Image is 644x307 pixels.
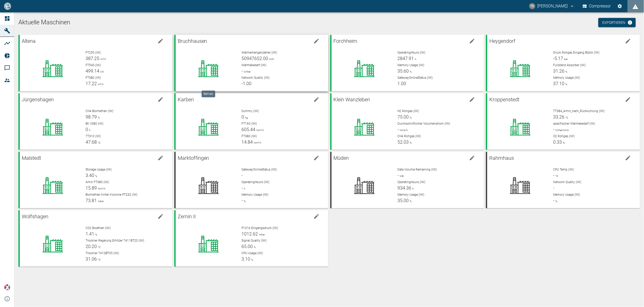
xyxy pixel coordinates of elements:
span: % [409,116,411,119]
button: edit machine [311,36,322,46]
span: 75.00 [397,114,409,120]
span: TT310 (IW) [86,134,101,138]
span: Wolfshagen [22,213,48,220]
button: edit machine [623,94,633,105]
span: °C [97,246,101,249]
span: FT160 (IW) [241,122,257,125]
span: CPU Temp (IW) [553,168,574,171]
span: Memory Usage (IW) [397,63,424,67]
span: h [88,129,91,132]
div: TS [529,3,535,9]
span: 65.00 [241,244,253,249]
span: Forchheim [334,38,357,44]
span: 20.20 [86,244,97,249]
span: % [253,246,256,249]
span: kWh [268,58,274,61]
span: mbar [258,233,265,236]
span: Trockner 7410BT05 (IW) [86,251,119,255]
button: edit machine [155,153,166,163]
span: Klein Wanzleben [334,96,370,103]
span: Memory Usage (IW) [397,193,424,196]
div: Betrieb [202,91,215,97]
span: °C [97,141,101,144]
span: 50947652.00 [241,56,268,61]
a: Klein Wanzlebenedit machineH2 Rohgas (IW)75.00%Durchschnittlicher Volumenstrom (IW)-Nm3/hCH4 Rohg... [330,93,484,150]
span: Signal Quality (IW) [241,239,267,242]
img: logo [4,3,12,9]
span: Trockner Regelung Erhitzer 7411BT20 (IW) [86,239,144,242]
span: Durchschnittlicher Volumenstrom (IW) [397,122,450,125]
svg: Jetzt mit HF Export [628,20,633,25]
span: 0 [86,127,88,132]
span: MB [399,175,404,177]
span: Füllstand Absorber (IW) [553,63,586,67]
span: -1.00 [241,81,251,86]
button: Compressor [582,2,612,11]
span: % [243,200,246,203]
span: -5.17 [553,56,563,61]
span: kWhel/Nm3 [555,129,569,132]
span: Memory Usage (IW) [553,193,580,196]
span: - [241,185,243,191]
span: Memory Usage (IW) [241,193,268,196]
span: % [565,70,567,73]
span: GatewayOnlineStatus (IW) [241,168,277,171]
span: 3.10 [241,256,250,262]
span: CH4 Rohgas (IW) [397,134,421,138]
span: CO2 Bioethan (IW) [86,226,111,230]
span: GatewayOnlineStatus (IW) [397,76,433,80]
span: 0 [241,114,244,120]
span: Wärmemengenzähler (IW) [241,51,277,54]
span: - [397,127,399,132]
span: Zernin II [178,213,196,220]
span: °C [565,116,568,119]
span: FT250 (IW) [86,51,101,54]
span: °C [97,258,101,261]
button: edit machine [623,36,633,46]
span: Nm3/h [399,129,408,132]
a: Wolfshagenedit machineCO2 Bioethan (IW)1.41%Trockner Regelung Erhitzer 7411BT20 (IW)20.20°CTrockn... [18,210,172,267]
span: 1.41 [86,231,94,236]
span: - [241,173,243,178]
span: 35.60 [397,68,409,74]
span: 52.03 [397,139,409,145]
a: Marktoffingenedit machineGatewayOnlineStatus (IW)-OperatingHours (IW)-hMemory Usage (IW)-% [174,152,328,208]
span: °C [555,175,558,177]
span: mbar [97,200,104,203]
span: TT384_Amin_nach_Rückkühlung (IW) [553,109,605,113]
span: - [553,198,555,203]
span: Karben [178,96,194,103]
a: Rahmhausedit machineCPU Temp (IW)-°CNetwork Quality (IW)-Memory Usage (IW)-% [486,152,640,208]
button: edit machine [311,94,322,105]
span: bar [563,58,568,61]
span: Amin FT380 (IW) [86,180,109,184]
span: 2847.91 [397,56,414,61]
span: 35.00 [397,198,409,203]
button: edit machine [467,94,477,105]
button: edit machine [467,36,477,46]
a: Malstedtedit machineStorage Usage (IW)3.40%Amin FT380 (IW)15.89Nm³/hBiomethan hinter Kolonne PT23... [18,152,172,208]
span: 31.26 [553,68,565,74]
span: 47.68 [86,139,97,145]
a: Bruchhausenedit machineWärmemengenzähler (IW)50947652.00kWhWärmebedarf (IW)-kWhelNetwork Quality ... [174,35,328,91]
span: - [553,173,555,178]
span: % [562,141,565,144]
span: Dummy (IW) [241,109,259,113]
span: Marktoffingen [178,155,209,161]
span: Malstedt [22,155,41,161]
button: edit machine [155,36,166,46]
span: % [555,200,557,203]
span: spezifischer Wärmebedarf (IW) [553,122,595,125]
button: edit machine [311,211,322,222]
span: 17.22 [86,81,97,86]
span: P101b Eingangsdruck (IW) [241,226,278,230]
a: Müdenedit machineData Volume Remaining (IW)-MBOperatingHours (IW)934.36hMemory Usage (IW)35.00% [330,152,484,208]
span: Bh V080 (IW) [86,122,104,125]
span: Nm³/h [97,187,105,190]
span: Data Volume Remaining (IW) [397,168,437,171]
span: Kroppenstedt [489,96,519,103]
span: 1012.62 [241,231,258,236]
a: Karbenedit machineDummy (IW)0kgFT160 (IW)605.44Nm³/hFT380 (IW)14.84Nm³/h [174,93,328,150]
span: % [409,200,411,203]
span: 0.33 [553,139,562,145]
